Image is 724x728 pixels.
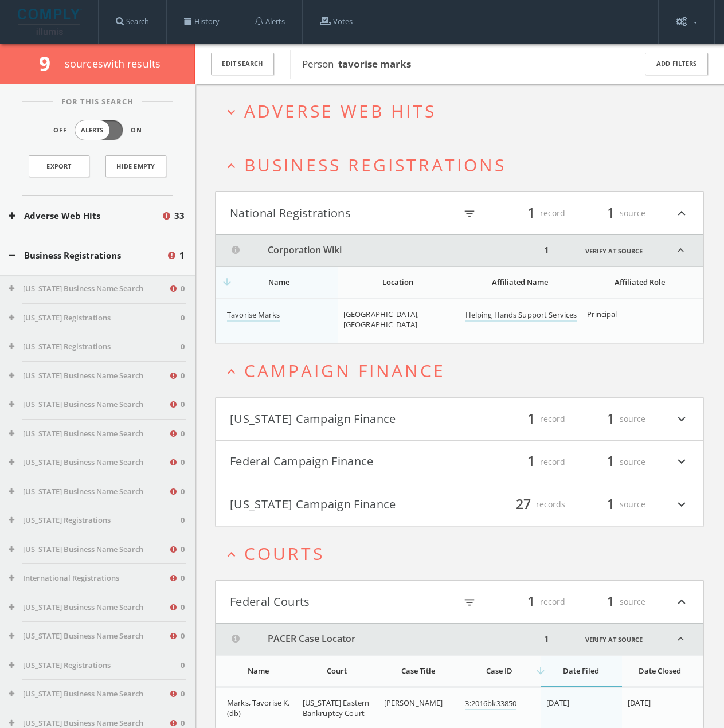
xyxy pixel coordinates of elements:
[343,309,419,330] span: [GEOGRAPHIC_DATA], [GEOGRAPHIC_DATA]
[522,203,540,223] span: 1
[53,126,67,135] span: Off
[303,666,371,676] div: Court
[9,688,169,700] button: [US_STATE] Business Name Search
[9,544,169,555] button: [US_STATE] Business Name Search
[303,698,369,718] span: [US_STATE] Eastern Bankruptcy Court
[224,544,704,563] button: expand_lessCourts
[230,495,460,514] button: [US_STATE] Campaign Finance
[181,370,185,382] span: 0
[9,486,169,498] button: [US_STATE] Business Name Search
[181,544,185,555] span: 0
[645,53,708,75] button: Add Filters
[9,283,169,295] button: [US_STATE] Business Name Search
[674,203,689,223] i: expand_less
[465,666,534,676] div: Case ID
[674,495,689,514] i: expand_more
[230,203,456,223] button: National Registrations
[674,592,689,612] i: expand_less
[244,99,436,123] span: Adverse Web Hits
[546,666,615,676] div: Date Filed
[602,409,620,429] span: 1
[9,312,181,324] button: [US_STATE] Registrations
[244,542,324,565] span: Courts
[181,457,185,468] span: 0
[9,660,181,671] button: [US_STATE] Registrations
[9,631,169,642] button: [US_STATE] Business Name Search
[181,515,185,526] span: 0
[602,452,620,472] span: 1
[227,277,331,287] div: Name
[181,341,185,353] span: 0
[577,452,645,472] div: source
[463,208,476,220] i: filter_list
[181,312,185,324] span: 0
[244,153,506,177] span: Business Registrations
[602,494,620,514] span: 1
[224,104,239,120] i: expand_more
[18,9,82,35] img: illumis
[9,428,169,440] button: [US_STATE] Business Name Search
[511,494,536,514] span: 27
[9,515,181,526] button: [US_STATE] Registrations
[179,249,185,262] span: 1
[181,602,185,613] span: 0
[9,399,169,410] button: [US_STATE] Business Name Search
[384,666,453,676] div: Case Title
[658,235,703,266] i: expand_less
[9,602,169,613] button: [US_STATE] Business Name Search
[227,310,280,322] a: Tavorise Marks
[522,409,540,429] span: 1
[224,547,239,562] i: expand_less
[181,660,185,671] span: 0
[302,57,411,71] span: Person
[9,249,166,262] button: Business Registrations
[227,698,289,718] span: Marks, Tavorise K. (db)
[496,409,565,429] div: record
[577,203,645,223] div: source
[53,96,142,108] span: For This Search
[465,277,575,287] div: Affiliated Name
[496,495,565,514] div: records
[628,698,651,708] span: [DATE]
[216,235,541,266] button: Corporation Wiki
[343,277,453,287] div: Location
[224,364,239,379] i: expand_less
[535,665,546,676] i: arrow_downward
[9,209,161,222] button: Adverse Web Hits
[577,495,645,514] div: source
[522,452,540,472] span: 1
[224,155,704,174] button: expand_lessBusiness Registrations
[577,592,645,612] div: source
[224,361,704,380] button: expand_lessCampaign Finance
[9,341,181,353] button: [US_STATE] Registrations
[29,155,89,177] a: Export
[602,592,620,612] span: 1
[465,310,577,322] a: Helping Hands Support Services
[541,624,553,655] div: 1
[181,486,185,498] span: 0
[221,276,233,288] i: arrow_downward
[181,573,185,584] span: 0
[181,688,185,700] span: 0
[587,309,617,319] span: Principal
[227,666,290,676] div: Name
[496,592,565,612] div: record
[577,409,645,429] div: source
[587,277,692,287] div: Affiliated Role
[541,235,553,266] div: 1
[216,299,703,343] div: grid
[65,57,161,71] span: source s with results
[181,399,185,410] span: 0
[230,452,460,472] button: Federal Campaign Finance
[224,158,239,174] i: expand_less
[9,370,169,382] button: [US_STATE] Business Name Search
[181,283,185,295] span: 0
[9,457,169,468] button: [US_STATE] Business Name Search
[658,624,703,655] i: expand_less
[105,155,166,177] button: Hide Empty
[216,687,703,728] div: grid
[224,101,704,120] button: expand_moreAdverse Web Hits
[674,452,689,472] i: expand_more
[230,409,460,429] button: [US_STATE] Campaign Finance
[216,624,541,655] button: PACER Case Locator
